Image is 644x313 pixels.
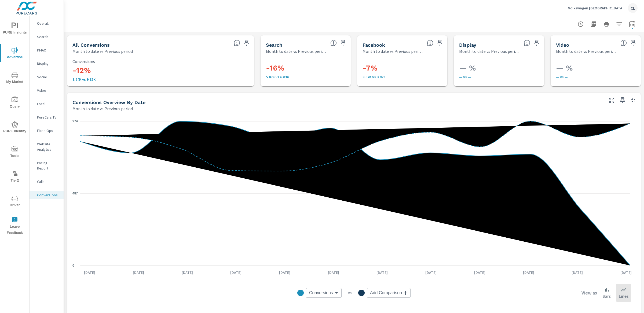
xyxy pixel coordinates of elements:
button: Print Report [601,19,612,30]
div: Conversions [306,288,342,298]
h3: -16% [266,64,345,73]
div: Website Analytics [30,140,64,153]
div: Calls [30,178,64,186]
text: 974 [72,119,78,123]
div: Fixed Ops [30,127,64,135]
button: "Export Report to PDF" [588,19,599,30]
p: Search [37,34,59,39]
p: Overall [37,21,59,26]
p: [DATE] [470,270,489,275]
p: PureCars TV [37,115,59,120]
div: Pacing Report [30,159,64,172]
span: Display Conversions include Actions, Leads and Unmapped Conversions [524,40,530,46]
button: Apply Filters [614,19,625,30]
span: Leave Feedback [2,217,28,236]
span: Advertise [2,47,28,60]
p: — vs — [556,75,635,79]
div: Add Comparison [367,288,411,298]
p: [DATE] [178,270,197,275]
p: Month to date vs Previous period [459,48,519,54]
span: Save this to your personalized report [532,39,541,47]
h5: All Conversions [72,42,110,48]
span: All Conversions include Actions, Leads and Unmapped Conversions [234,40,240,46]
span: Add Comparison [370,290,402,296]
div: Search [30,33,64,41]
p: Month to date vs Previous period [266,48,326,54]
div: PMAX [30,46,64,54]
p: Calls [37,179,59,184]
p: [DATE] [324,270,343,275]
h6: View as [581,290,597,296]
span: Search Conversions include Actions, Leads and Unmapped Conversions. [330,40,337,46]
p: vs [342,290,358,295]
h3: — % [459,64,539,73]
text: 487 [72,192,78,195]
span: All conversions reported from Facebook with duplicates filtered out [427,40,433,46]
p: Website Analytics [37,141,59,152]
p: Conversions [72,59,249,64]
p: PMAX [37,47,59,53]
div: PureCars TV [30,113,64,121]
span: Tier2 [2,171,28,184]
span: Save this to your personalized report [629,39,638,47]
p: [DATE] [422,270,440,275]
h3: -7% [363,64,442,73]
p: 3,568 vs 3,822 [363,75,442,79]
span: Query [2,97,28,110]
span: Save this to your personalized report [618,96,627,105]
p: [DATE] [226,270,245,275]
h5: Facebook [363,42,385,48]
p: [DATE] [568,270,587,275]
p: Bars [602,293,611,299]
span: Video Conversions include Actions, Leads and Unmapped Conversions [620,40,627,46]
p: — vs — [459,75,539,79]
p: Volkswagen [GEOGRAPHIC_DATA] [568,6,624,10]
div: Conversions [30,191,64,199]
span: Save this to your personalized report [242,39,251,47]
p: [DATE] [519,270,538,275]
span: PURE Insights [2,23,28,36]
p: Local [37,101,59,106]
p: [DATE] [617,270,635,275]
p: Fixed Ops [37,128,59,133]
p: [DATE] [129,270,148,275]
h3: — % [556,64,635,73]
p: Month to date vs Previous period [72,105,133,112]
p: Social [37,74,59,80]
h5: Video [556,42,569,48]
p: Pacing Report [37,160,59,171]
p: Lines [619,293,628,299]
span: Tools [2,146,28,159]
span: Conversions [309,290,333,296]
h3: -12% [72,66,249,75]
div: CL [628,3,638,13]
p: Display [37,61,59,66]
span: Driver [2,195,28,208]
span: My Market [2,72,28,85]
p: [DATE] [373,270,391,275]
h5: Display [459,42,476,48]
p: [DATE] [80,270,99,275]
p: 5,072 vs 6,027 [266,75,345,79]
text: 0 [72,264,74,267]
p: 8.64K vs 9.85K [72,77,249,82]
p: Month to date vs Previous period [72,48,133,54]
p: [DATE] [275,270,294,275]
button: Minimize Widget [629,96,638,105]
p: Month to date vs Previous period [363,48,423,54]
span: Save this to your personalized report [436,39,444,47]
div: Video [30,86,64,94]
p: Month to date vs Previous period [556,48,616,54]
div: Local [30,100,64,108]
span: Save this to your personalized report [339,39,347,47]
div: Overall [30,19,64,27]
button: Select Date Range [627,19,638,30]
h5: Conversions Overview By Date [72,100,145,105]
div: Social [30,73,64,81]
div: Display [30,60,64,68]
span: PURE Identity [2,121,28,134]
p: Video [37,88,59,93]
button: Make Fullscreen [608,96,616,105]
h5: Search [266,42,282,48]
div: nav menu [0,16,29,238]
